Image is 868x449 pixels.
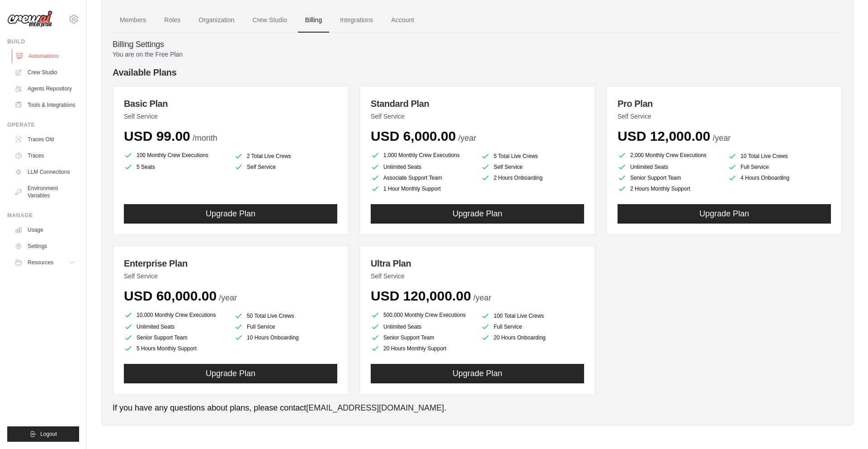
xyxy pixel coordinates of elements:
span: Resources [28,259,53,266]
li: Unlimited Seats [371,322,474,331]
h3: Enterprise Plan [124,257,337,270]
li: 5 Hours Monthly Support [124,344,227,353]
a: [EMAIL_ADDRESS][DOMAIN_NAME] [306,403,444,412]
li: 5 Seats [124,162,227,172]
h3: Ultra Plan [371,257,584,270]
li: 100 Total Live Crews [481,311,584,320]
span: USD 6,000.00 [371,129,456,143]
a: Automations [12,49,80,63]
li: Unlimited Seats [371,162,474,172]
span: /year [712,134,731,143]
h3: Pro Plan [618,97,831,110]
span: /year [219,293,237,302]
li: Full Service [481,322,584,331]
a: Agents Repository [11,81,79,96]
span: /year [473,293,491,302]
li: 10,000 Monthly Crew Executions [124,310,227,320]
h4: Billing Settings [113,40,842,50]
span: USD 60,000.00 [124,288,217,303]
li: Full Service [728,162,831,172]
a: Tools & Integrations [11,98,79,112]
li: Full Service [234,322,337,331]
a: Billing [298,8,329,33]
p: Self Service [124,272,337,281]
button: Upgrade Plan [371,204,584,224]
a: Organization [191,8,241,33]
li: 5 Total Live Crews [481,152,584,161]
p: You are on the Free Plan [113,50,842,59]
span: USD 120,000.00 [371,288,471,303]
div: Operate [7,121,79,129]
a: Integrations [333,8,380,33]
button: Resources [11,255,79,270]
li: 1,000 Monthly Crew Executions [371,150,474,161]
li: 10 Total Live Crews [728,152,831,161]
a: Environment Variables [11,181,79,203]
li: 2,000 Monthly Crew Executions [618,150,721,161]
a: Roles [157,8,188,33]
iframe: Chat Widget [823,406,868,449]
span: /year [458,134,476,143]
a: Traces [11,148,79,163]
li: Senior Support Team [618,173,721,182]
li: Senior Support Team [124,333,227,342]
button: Logout [7,426,79,442]
button: Upgrade Plan [618,204,831,224]
li: Self Service [234,162,337,172]
span: USD 12,000.00 [618,129,710,143]
li: Unlimited Seats [124,322,227,331]
p: If you have any questions about plans, please contact . [113,402,842,414]
button: Upgrade Plan [124,364,337,383]
h3: Standard Plan [371,97,584,110]
li: Unlimited Seats [618,162,721,172]
a: LLM Connections [11,165,79,179]
div: Build [7,38,79,45]
li: 50 Total Live Crews [234,311,337,320]
li: 4 Hours Onboarding [728,173,831,182]
button: Upgrade Plan [124,204,337,224]
span: /month [193,134,217,143]
li: 1 Hour Monthly Support [371,184,474,193]
a: Members [113,8,153,33]
a: Traces Old [11,132,79,147]
span: USD 99.00 [124,129,190,143]
p: Self Service [618,112,831,121]
li: 10 Hours Onboarding [234,333,337,342]
li: 20 Hours Onboarding [481,333,584,342]
li: 20 Hours Monthly Support [371,344,474,353]
a: Account [384,8,421,33]
a: Usage [11,223,79,237]
p: Self Service [371,272,584,281]
h4: Available Plans [113,66,842,79]
a: Crew Studio [11,65,79,80]
span: Logout [40,430,57,438]
li: Senior Support Team [371,333,474,342]
p: Self Service [124,112,337,121]
div: Manage [7,212,79,219]
img: Logo [7,10,52,28]
li: 2 Total Live Crews [234,152,337,161]
a: Settings [11,239,79,253]
p: Self Service [371,112,584,121]
li: 2 Hours Monthly Support [618,184,721,193]
li: Self Service [481,162,584,172]
li: Associate Support Team [371,173,474,182]
button: Upgrade Plan [371,364,584,383]
h3: Basic Plan [124,97,337,110]
a: Crew Studio [245,8,294,33]
li: 500,000 Monthly Crew Executions [371,310,474,320]
li: 2 Hours Onboarding [481,173,584,182]
li: 100 Monthly Crew Executions [124,150,227,161]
